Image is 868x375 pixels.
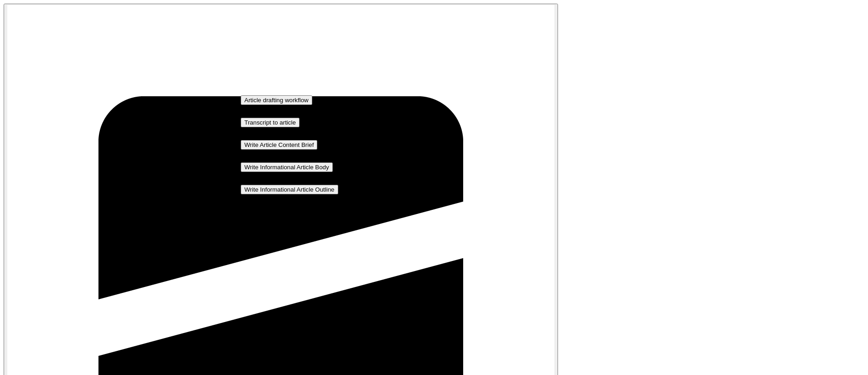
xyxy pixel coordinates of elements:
span: Write Informational Article Outline [244,186,335,193]
span: Write Article Content Brief [244,141,314,148]
span: Write Informational Article Body [244,164,329,171]
span: Article drafting workflow [244,97,309,104]
span: Transcript to article [244,119,296,126]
